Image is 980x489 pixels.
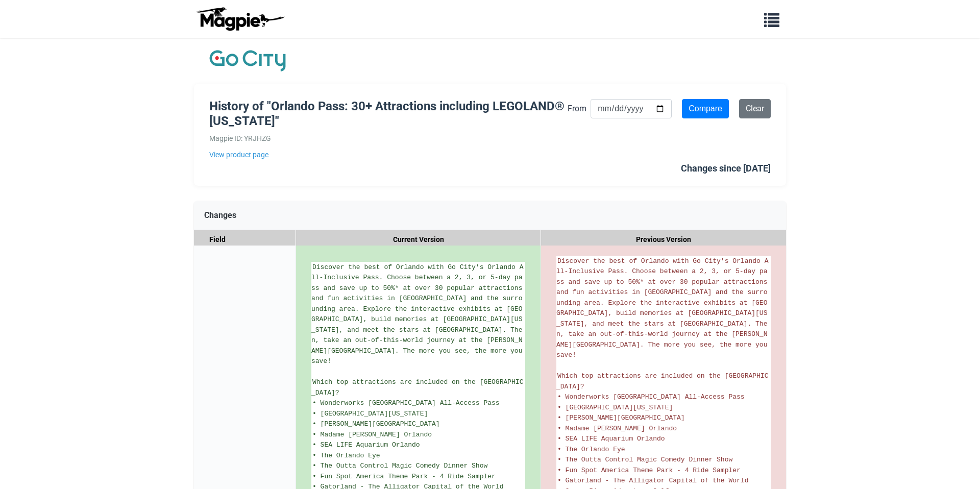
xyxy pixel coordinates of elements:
span: Which top attractions are included on the [GEOGRAPHIC_DATA]? [556,372,768,390]
div: Magpie ID: YRJHZG [209,133,568,144]
img: Company Logo [209,48,286,74]
label: From [568,102,586,115]
span: • Fun Spot America Theme Park - 4 Ride Sampler [557,467,741,474]
a: View product page [209,149,568,160]
span: • The Orlando Eye [312,452,380,459]
span: • SEA LIFE Aquarium Orlando [557,435,665,443]
span: • Madame [PERSON_NAME] Orlando [557,425,677,432]
img: logo-ab69f6fb50320c5b225c76a69d11143b.png [194,7,286,31]
span: • Gatorland - The Alligator Capital of the World [557,477,748,484]
div: Changes [194,201,786,230]
span: • [PERSON_NAME][GEOGRAPHIC_DATA] [312,420,440,428]
span: • The Outta Control Magic Comedy Dinner Show [557,456,732,463]
a: Clear [739,99,771,118]
span: • The Outta Control Magic Comedy Dinner Show [312,462,487,470]
h1: History of "Orlando Pass: 30+ Attractions including LEGOLAND® [US_STATE]" [209,99,568,129]
input: Compare [682,99,729,118]
span: Discover the best of Orlando with Go City's Orlando All-Inclusive Pass. Choose between a 2, 3, or... [556,257,771,359]
span: • The Orlando Eye [557,446,625,453]
span: Discover the best of Orlando with Go City's Orlando All-Inclusive Pass. Choose between a 2, 3, or... [311,263,526,365]
div: Previous Version [541,230,786,249]
span: • Fun Spot America Theme Park - 4 Ride Sampler [312,473,496,480]
span: • Madame [PERSON_NAME] Orlando [312,431,432,438]
span: • [GEOGRAPHIC_DATA][US_STATE] [312,410,428,418]
span: • Wonderworks [GEOGRAPHIC_DATA] All-Access Pass [557,393,745,401]
div: Current Version [296,230,541,249]
span: • Wonderworks [GEOGRAPHIC_DATA] All-Access Pass [312,399,500,407]
span: • [PERSON_NAME][GEOGRAPHIC_DATA] [557,414,685,422]
span: • [GEOGRAPHIC_DATA][US_STATE] [557,404,673,411]
div: Field [194,230,296,249]
span: • SEA LIFE Aquarium Orlando [312,441,420,449]
span: Which top attractions are included on the [GEOGRAPHIC_DATA]? [311,378,523,397]
div: Changes since [DATE] [681,161,771,176]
